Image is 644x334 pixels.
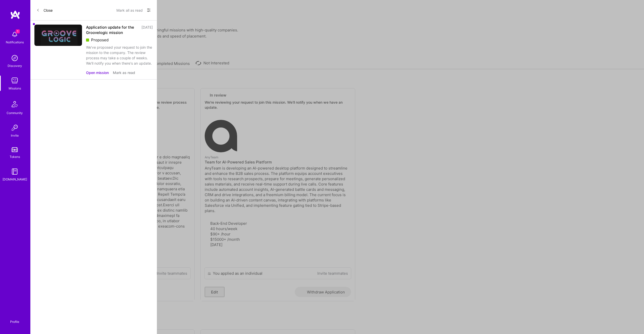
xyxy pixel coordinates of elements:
[36,6,53,14] button: Close
[7,110,23,116] div: Community
[86,37,153,43] div: Proposed
[86,45,153,66] div: We've proposed your request to join the mission to the company. The review process may take a cou...
[10,166,20,177] img: guide book
[6,40,24,45] div: Notifications
[141,25,153,35] div: [DATE]
[16,29,20,33] span: 1
[10,319,19,324] div: Profile
[9,86,21,91] div: Missions
[10,10,20,19] img: logo
[113,70,135,75] button: Mark as read
[116,6,143,14] button: Mark all as read
[86,25,138,35] div: Application update for the Groovelogic mission
[8,314,21,324] a: Profile
[10,29,20,40] img: bell
[11,133,19,138] div: Invite
[3,177,27,182] div: [DOMAIN_NAME]
[12,147,18,152] img: tokens
[34,25,82,46] img: Company Logo
[10,76,20,86] img: teamwork
[8,63,22,68] div: Discovery
[10,154,20,159] div: Tokens
[10,123,20,133] img: Invite
[9,98,21,110] img: Community
[10,53,20,63] img: discovery
[86,70,109,75] button: Open mission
